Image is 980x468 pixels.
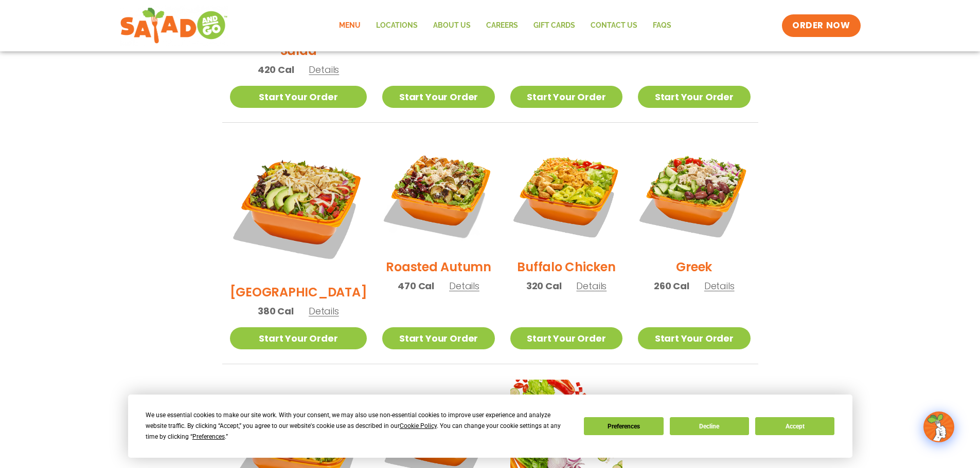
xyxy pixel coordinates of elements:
span: Cookie Policy [400,422,437,429]
a: Start Your Order [382,86,494,108]
a: Contact Us [583,14,645,38]
button: Accept [755,417,834,435]
span: Details [704,279,735,292]
img: wpChatIcon [924,413,953,441]
a: Locations [368,14,425,38]
a: Start Your Order [510,86,622,108]
a: Start Your Order [510,327,622,349]
span: ORDER NOW [792,20,850,32]
div: Cookie Consent Prompt [128,395,852,458]
button: Preferences [584,417,663,435]
span: Details [309,63,339,76]
a: GIFT CARDS [526,14,583,38]
span: Details [576,279,607,292]
h2: Buffalo Chicken [517,258,615,276]
span: 420 Cal [258,63,294,77]
button: Decline [670,417,749,435]
img: Product photo for Greek Salad [638,138,750,250]
a: Menu [331,14,368,38]
a: Start Your Order [230,86,367,108]
nav: Menu [331,14,679,38]
span: 380 Cal [258,304,294,318]
a: FAQs [645,14,679,38]
a: Start Your Order [382,327,494,349]
span: Preferences [192,433,225,440]
a: Start Your Order [638,86,750,108]
img: Product photo for Roasted Autumn Salad [382,138,494,250]
span: 320 Cal [526,279,562,293]
h2: Greek [676,258,712,276]
a: Start Your Order [638,327,750,349]
h2: [GEOGRAPHIC_DATA] [230,283,367,301]
a: ORDER NOW [782,14,860,37]
a: Start Your Order [230,327,367,349]
img: Product photo for Buffalo Chicken Salad [510,138,622,250]
a: About Us [425,14,478,38]
span: Details [309,305,339,317]
a: Careers [478,14,526,38]
h2: Roasted Autumn [386,258,491,276]
div: We use essential cookies to make our site work. With your consent, we may also use non-essential ... [146,410,572,442]
span: 470 Cal [398,279,434,293]
span: 260 Cal [654,279,689,293]
img: Product photo for BBQ Ranch Salad [230,138,367,275]
span: Details [449,279,479,292]
img: new-SAG-logo-768×292 [120,5,228,46]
